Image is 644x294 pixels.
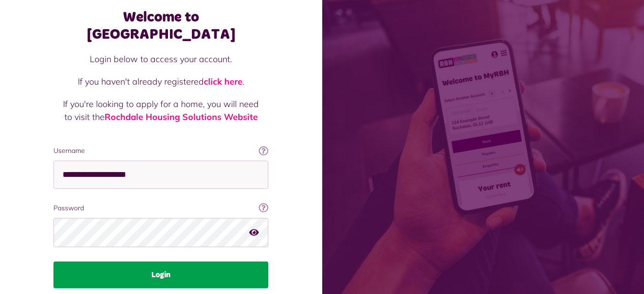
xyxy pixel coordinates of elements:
[63,53,259,65] p: Login below to access your account.
[53,9,268,43] h1: Welcome to [GEOGRAPHIC_DATA]
[204,76,243,87] a: click here
[53,203,268,213] label: Password
[63,98,259,123] p: If you're looking to apply for a home, you will need to visit the
[53,261,268,288] button: Login
[53,146,268,156] label: Username
[63,75,259,88] p: If you haven't already registered .
[105,111,258,122] a: Rochdale Housing Solutions Website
